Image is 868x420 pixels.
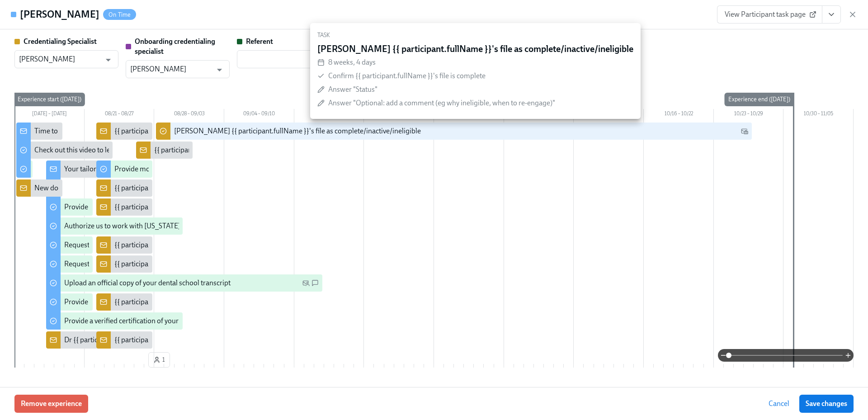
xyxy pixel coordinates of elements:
div: {{ participant.fullName }} has provided name change documentation [114,183,325,193]
button: Cancel [762,395,796,413]
div: Authorize us to work with [US_STATE] on your behalf [64,221,226,231]
div: {{ participant.fullName }} has requested verification of their [US_STATE] license [114,126,356,136]
div: {{ participant.fullName }} has provided their transcript [114,297,280,307]
div: Dr {{ participant.fullName }} sent [US_STATE] licensing requirements [64,335,275,345]
div: Experience end ([DATE]) [725,93,794,106]
div: Experience start ([DATE]) [14,93,85,106]
svg: Work Email [741,127,748,135]
button: Open [101,53,115,67]
div: Provide us with some extra info for the [US_STATE] state application [64,202,272,212]
div: Provide more information about your name change [64,297,222,307]
a: View Participant task page [717,5,822,24]
button: Save changes [799,395,854,413]
span: Answer "Optional: add a comment (eg why ineligible, when to re-engage)" [328,99,555,107]
strong: Referent [246,37,273,46]
span: 8 weeks, 4 days [328,58,376,66]
div: 08/28 – 09/03 [154,109,224,121]
button: View task page [822,5,841,24]
strong: Onboarding credentialing specialist [135,37,215,56]
span: Cancel [769,399,789,408]
div: 10/23 – 10/29 [714,109,784,121]
div: [PERSON_NAME] {{ participant.fullName }}'s file as complete/inactive/ineligible [174,126,421,136]
div: Task [317,30,633,40]
div: {{ participant.fullName }} has uploaded a receipt for their JCDNE test scores [154,145,387,155]
div: [DATE] – [DATE] [14,109,85,121]
div: Your tailored to-do list for [US_STATE] licensing process [64,164,235,174]
div: 09/11 – 09/17 [294,109,364,121]
span: Answer "Status" [328,85,377,94]
div: Request your JCDNE scores [64,259,150,269]
div: 10/16 – 10/22 [644,109,714,121]
div: 08/21 – 08/27 [85,109,155,121]
span: Remove experience [21,399,82,408]
span: View Participant task page [725,10,815,19]
div: [PERSON_NAME] {{ participant.fullName }}'s file as complete/inactive/ineligible [317,44,633,54]
div: New doctor enrolled in OCC licensure process: {{ participant.fullName }} [34,183,256,193]
svg: SMS [311,279,319,287]
span: Save changes [806,399,847,408]
div: 09/04 – 09/10 [224,109,294,121]
div: {{ participant.fullName }} has provided name change documentation [114,202,325,212]
h4: [PERSON_NAME] [20,8,99,21]
span: Confirm {{ participant.fullName }}'s file is complete [328,71,486,80]
button: Open [212,63,226,77]
span: On Time [103,11,136,18]
div: 10/30 – 11/05 [783,109,854,121]
div: Request proof of your {{ participant.regionalExamPassed }} test scores [64,240,280,250]
svg: Personal Email [302,279,310,287]
div: {{ participant.fullName }} has uploaded their Third Party Authorization [114,259,330,269]
div: Upload an official copy of your dental school transcript [64,278,231,288]
button: Remove experience [14,395,88,413]
div: Check out this video to learn more about the OCC [34,145,185,155]
div: Provide more information about your name change [114,164,273,174]
div: Time to begin your [US_STATE] license application [34,126,188,136]
div: {{ participant.fullName }} has answered the questionnaire [114,240,292,250]
div: Provide a verified certification of your [US_STATE] state license [64,316,255,326]
strong: Credentialing Specialist [24,37,97,46]
div: {{ participant.fullName }} has uploaded a receipt for their regional test scores [114,335,350,345]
